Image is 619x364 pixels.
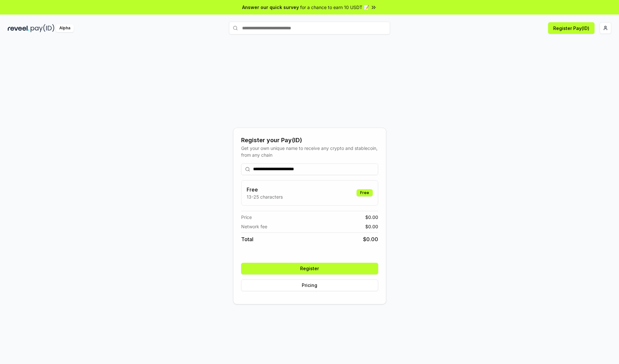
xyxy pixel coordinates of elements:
[300,4,369,11] span: for a chance to earn 10 USDT 📝
[8,24,29,32] img: reveel_dark
[357,189,373,196] div: Free
[31,24,54,32] img: pay_id
[363,235,378,243] span: $ 0.00
[241,223,267,230] span: Network fee
[242,4,299,11] span: Answer our quick survey
[241,214,252,221] span: Price
[241,280,378,291] button: Pricing
[247,186,283,193] h3: Free
[56,24,74,32] div: Alpha
[247,193,283,200] p: 13-25 characters
[241,235,253,243] span: Total
[548,22,594,34] button: Register Pay(ID)
[241,145,378,158] div: Get your own unique name to receive any crypto and stablecoin, from any chain
[241,263,378,274] button: Register
[365,223,378,230] span: $ 0.00
[241,136,378,145] div: Register your Pay(ID)
[365,214,378,221] span: $ 0.00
